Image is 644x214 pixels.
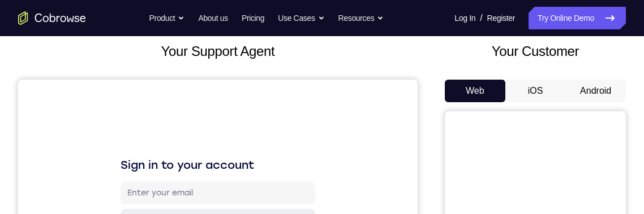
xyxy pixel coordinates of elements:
input: Enter your email [109,108,290,119]
h1: Sign in to your account [102,77,297,93]
a: Go to the home page [18,11,86,25]
a: Pricing [242,7,264,29]
button: Web [445,80,505,102]
button: Sign in [102,129,297,152]
h2: Your Customer [445,41,626,62]
a: Log In [454,7,475,29]
span: / [480,11,482,25]
a: Register [487,7,515,29]
button: Use Cases [278,7,324,29]
button: Resources [338,7,384,29]
a: Try Online Demo [529,7,626,29]
button: iOS [505,80,566,102]
p: or [194,161,206,171]
button: Android [565,80,626,102]
div: Sign in with Google [170,185,247,196]
a: About us [198,7,227,29]
button: Sign in with Google [102,179,297,202]
h2: Your Support Agent [18,41,418,62]
button: Product [149,7,185,29]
